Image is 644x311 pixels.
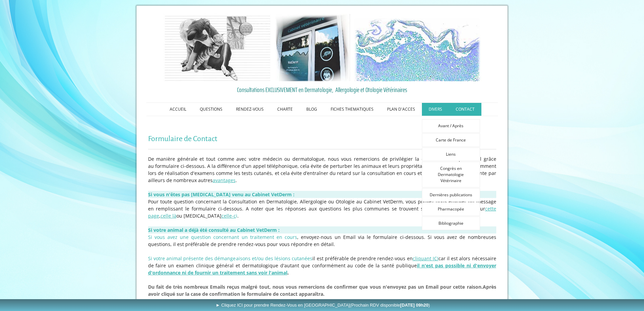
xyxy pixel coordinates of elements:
a: QUESTIONS [193,103,229,116]
a: Bibliographie [422,217,480,230]
span: (Prochain RDV disponible ) [350,303,430,308]
strong: Si votre animal a déjà été consulté au Cabinet VetDerm : [148,227,280,233]
span: i [236,213,237,219]
a: DIVERS [422,103,449,116]
a: Consultations EXCLUSIVEMENT en Dermatologie, Allergologie et Otologie Vétérinaires [148,85,496,95]
span: De manière générale et tout comme avec votre médecin ou dermatologue, nous vous remercions de pri... [148,156,496,183]
span: , envoyez-nous un Email via le formulaire ci-dessous. Si vous avez de nombreuses questions, il es... [148,234,496,247]
a: PLAN D'ACCES [380,103,422,116]
a: RENDEZ-VOUS [229,103,270,116]
a: BLOG [300,103,324,116]
a: celle-c [221,213,236,219]
a: Dernières publications [422,188,480,202]
h1: Formulaire de Contact [148,135,496,143]
strong: Si vous n'êtes pas [MEDICAL_DATA] venu au Cabinet VetDerm : [148,191,294,198]
span: Après avoir cliqué sur la case de confirmation le formulaire de contact apparaîtra. [148,284,496,297]
a: cliquant ICI [413,255,438,262]
span: il est préférable de prendre rendez-vous en car il est alors nécessaire de faire un examen cliniq... [148,255,496,276]
a: cette page [148,205,496,219]
a: CONTACT [449,103,481,116]
a: celle là [161,213,176,219]
a: Congrès en Dermatologie Vétérinaire [422,162,480,187]
a: Avant / Après [422,119,480,133]
a: FICHES THEMATIQUES [324,103,380,116]
a: Pharmacopée [422,202,480,216]
span: Du fait de très nombreux Emails reçus malgré tout, nous vous remercions de confirmer que vous n'e... [148,284,483,290]
span: Si vous avez une question concernant un traitement en cours [148,234,297,240]
a: il n'est pas possible ni d'envoyer d'ordonnance ni de fournir un traitement sans voir l'animal [148,262,496,276]
a: ACCUEIL [163,103,193,116]
strong: . [148,262,496,276]
a: avantages [213,177,236,183]
a: Liens [422,148,480,161]
span: Si votre animal présente des démangeaisons et/ou des lésions cutanées [148,255,313,262]
a: Carte de France [422,133,480,147]
b: [DATE] 09h20 [400,303,429,308]
a: CHARTE [270,103,300,116]
span: Pour toute question concernant la Consultation en Dermatologie, Allergologie ou Otologie au Cabin... [148,198,496,219]
span: ► Cliquez ICI pour prendre Rendez-Vous en [GEOGRAPHIC_DATA] [216,303,430,308]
